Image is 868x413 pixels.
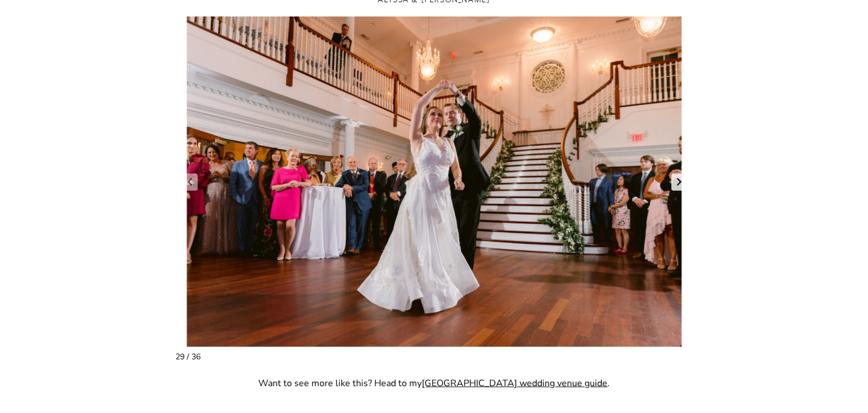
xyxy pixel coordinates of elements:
[671,174,687,191] a: Next slide
[182,174,198,191] a: Previous slide
[176,352,693,362] div: 29 / 36
[176,376,693,390] p: Want to see more like this? Head to my .
[422,377,608,390] a: [GEOGRAPHIC_DATA] wedding venue guide
[176,17,693,347] li: 29 / 36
